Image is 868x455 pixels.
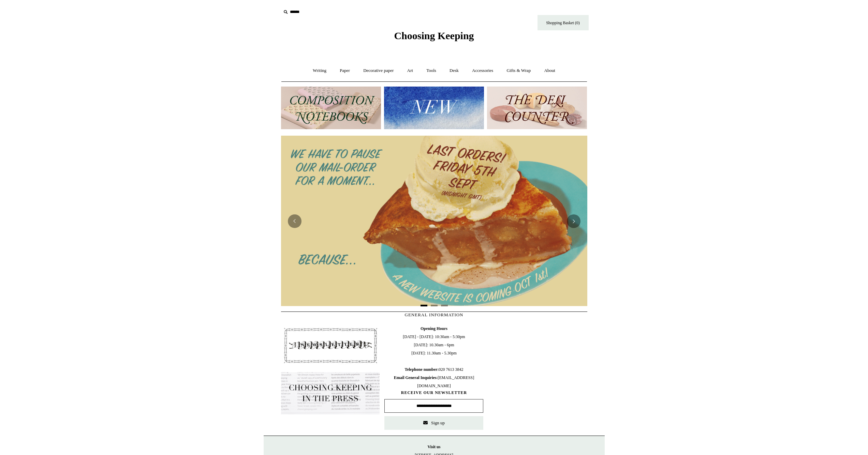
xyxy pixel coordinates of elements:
[334,62,356,80] a: Paper
[405,367,439,372] b: Telephone number
[281,324,380,367] img: pf-4db91bb9--1305-Newsletter-Button_1200x.jpg
[405,312,464,317] span: GENERAL INFORMATION
[281,87,381,129] img: 202302 Composition ledgers.jpg__PID:69722ee6-fa44-49dd-a067-31375e5d54ec
[288,214,301,228] button: Previous
[441,305,448,306] button: Page 3
[394,30,474,41] span: Choosing Keeping
[394,375,474,388] span: [EMAIL_ADDRESS][DOMAIN_NAME]
[437,367,439,372] b: :
[431,305,438,306] button: Page 2
[443,62,465,80] a: Desk
[384,416,483,430] button: Sign up
[384,87,484,129] img: New.jpg__PID:f73bdf93-380a-4a35-bcfe-7823039498e1
[421,326,447,331] b: Opening Hours
[357,62,400,80] a: Decorative paper
[420,62,442,80] a: Tools
[281,136,587,306] img: 2025 New Website coming soon.png__PID:95e867f5-3b87-426e-97a5-a534fe0a3431
[384,324,483,390] span: [DATE] - [DATE]: 10:30am - 5:30pm [DATE]: 10.30am - 6pm [DATE]: 11.30am - 5.30pm 020 7613 3842
[538,15,589,30] a: Shopping Basket (0)
[567,214,580,228] button: Next
[538,62,561,80] a: About
[307,62,333,80] a: Writing
[487,87,587,129] img: The Deli Counter
[401,62,419,80] a: Art
[384,390,483,396] span: RECEIVE OUR NEWSLETTER
[394,375,438,380] b: Email General Inquiries:
[466,62,499,80] a: Accessories
[488,324,587,427] iframe: google_map
[431,420,445,425] span: Sign up
[428,444,441,449] strong: Visit us
[281,372,380,414] img: pf-635a2b01-aa89-4342-bbcd-4371b60f588c--In-the-press-Button_1200x.jpg
[394,35,474,40] a: Choosing Keeping
[500,62,537,80] a: Gifts & Wrap
[421,305,427,306] button: Page 1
